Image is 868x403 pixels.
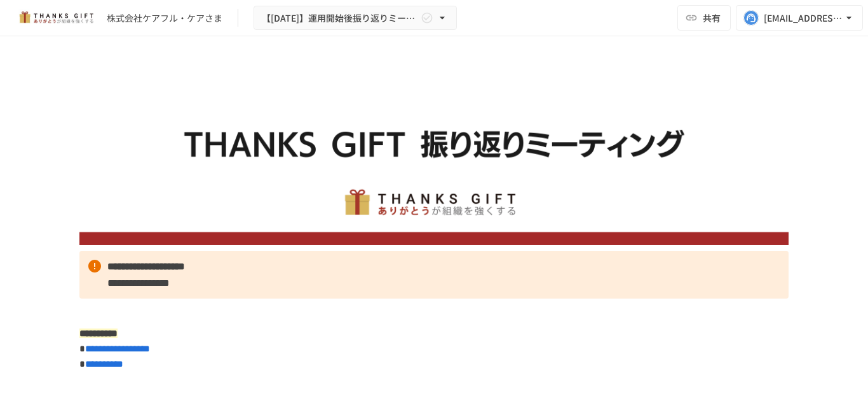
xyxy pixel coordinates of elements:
img: ywjCEzGaDRs6RHkpXm6202453qKEghjSpJ0uwcQsaCz [79,67,789,245]
span: 【[DATE]】運用開始後振り返りミーティング [262,10,418,26]
span: 共有 [703,11,721,25]
button: 共有 [677,5,731,31]
button: 【[DATE]】運用開始後振り返りミーティング [254,6,457,31]
div: [EMAIL_ADDRESS][DOMAIN_NAME] [764,10,843,26]
img: mMP1OxWUAhQbsRWCurg7vIHe5HqDpP7qZo7fRoNLXQh [15,8,97,28]
button: [EMAIL_ADDRESS][DOMAIN_NAME] [736,5,863,31]
div: 株式会社ケアフル・ケアさま [107,11,222,25]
